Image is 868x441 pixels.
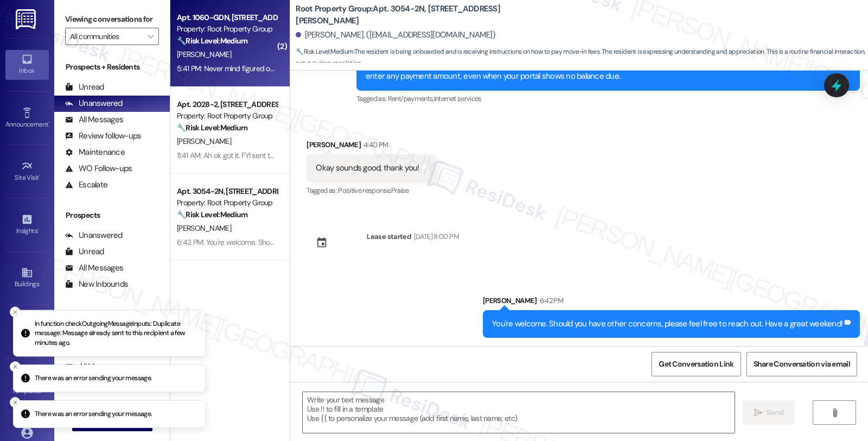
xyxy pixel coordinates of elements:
span: • [37,225,39,233]
div: 5:41 PM: Never mind figured out! [177,64,278,73]
div: Review follow-ups [65,130,141,142]
button: Get Conversation Link [652,352,741,376]
a: Site Visit • [5,157,49,186]
p: In function checkOutgoingMessageInputs: Duplicate message: Message already sent to this recipient... [35,319,197,348]
div: 4:40 PM [361,139,388,150]
div: [PERSON_NAME]. ([EMAIL_ADDRESS][DOMAIN_NAME]) [296,29,495,41]
button: Close toast [10,306,21,317]
div: Apt. 2028-2, [STREET_ADDRESS] [177,99,277,110]
b: Root Property Group: Apt. 3054-2N, [STREET_ADDRESS][PERSON_NAME] [296,3,513,27]
span: Positive response , [338,186,391,195]
p: There was an error sending your message. [35,409,152,419]
span: Internet services [434,94,482,103]
strong: 🔧 Risk Level: Medium [177,123,247,133]
div: Property: Root Property Group [177,110,277,122]
div: Tagged as: [307,182,436,198]
input: All communities [70,28,142,45]
span: Get Conversation Link [659,358,733,370]
span: : The resident is being onboarded and is receiving instructions on how to pay move-in fees. The r... [296,46,868,70]
div: [DATE] 8:00 PM [411,231,459,242]
div: Lease started [367,231,411,242]
i:  [148,32,154,41]
a: Buildings [5,263,49,293]
div: Property: Root Property Group [177,197,277,209]
strong: 🔧 Risk Level: Medium [296,47,353,56]
strong: 🔧 Risk Level: Medium [177,210,247,219]
i:  [831,408,839,417]
div: Tagged as: [356,91,860,106]
span: [PERSON_NAME] [177,49,231,59]
span: • [39,172,41,180]
span: Praise [391,186,409,195]
div: Prospects + Residents [54,61,170,73]
div: 6:42 PM: You're welcome. Should you have other concerns, please feel free to reach out. Have a gr... [177,237,527,247]
div: Unanswered [65,98,123,109]
div: Escalate [65,179,107,191]
div: Unread [65,81,104,93]
div: [PERSON_NAME] [307,139,436,154]
div: Apt. 3054-2N, [STREET_ADDRESS][PERSON_NAME] [177,186,277,197]
div: All Messages [65,114,123,125]
button: Close toast [10,397,21,408]
strong: 🔧 Risk Level: Medium [177,36,247,46]
div: WO Follow-ups [65,163,132,174]
p: There was an error sending your message. [35,374,152,383]
div: Unread [65,246,104,257]
button: Share Conversation via email [746,352,857,376]
div: 11:41 AM: Ah ok got it. FYI sent the email to the generic inbox we received [EMAIL_ADDRESS][DOMAI... [177,150,541,160]
span: Send [767,407,783,418]
div: You're welcome. Should you have other concerns, please feel free to reach out. Have a great weekend! [492,318,843,330]
div: Prospects [54,210,170,221]
img: ResiDesk Logo [16,9,38,29]
button: Send [743,400,795,425]
a: Templates • [5,370,49,400]
div: Property: Root Property Group [177,23,277,35]
div: Maintenance [65,147,125,158]
div: [PERSON_NAME] [483,295,860,310]
span: [PERSON_NAME] [177,136,231,146]
div: Okay sounds good, thank you! [316,162,419,174]
div: Apt. 1060-GDN, [STREET_ADDRESS] [177,12,277,23]
span: Rent/payments , [388,94,434,103]
div: All Messages [65,262,123,274]
a: Insights • [5,210,49,240]
div: New Inbounds [65,279,128,290]
div: 6:42 PM [537,295,563,306]
span: • [48,119,50,127]
div: Unanswered [65,230,123,241]
button: Close toast [10,361,21,372]
i:  [754,408,762,417]
a: Inbox [5,50,49,79]
span: [PERSON_NAME] [177,223,231,233]
label: Viewing conversations for [65,11,159,28]
span: Share Conversation via email [754,358,850,370]
a: Leads [5,317,49,346]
